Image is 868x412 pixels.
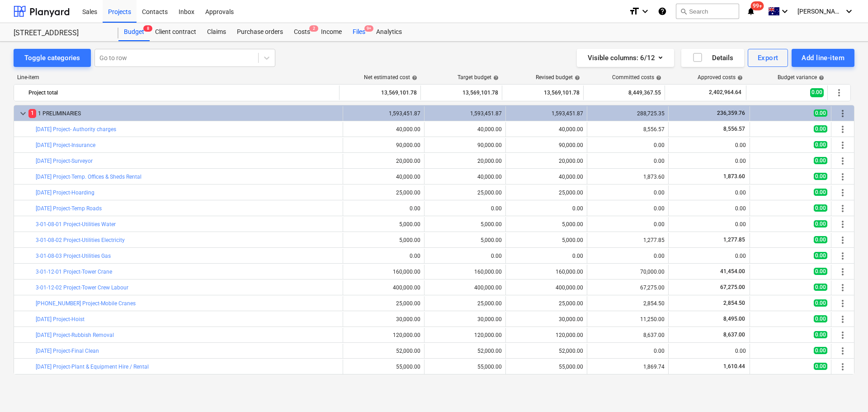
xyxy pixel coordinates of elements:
div: [STREET_ADDRESS] [14,28,108,38]
div: 5,000.00 [347,221,420,227]
span: 0.00 [814,284,827,291]
div: Visible columns : 6/12 [588,52,663,64]
div: 55,000.00 [428,364,502,370]
span: 1,873.60 [722,173,746,180]
div: 40,000.00 [509,174,583,180]
i: Knowledge base [658,6,667,17]
a: [DATE] Project-Surveyor [36,158,93,164]
div: 90,000.00 [347,142,420,148]
i: notifications [746,6,755,17]
button: Search [676,4,739,19]
span: 8,637.00 [722,331,746,338]
span: More actions [837,298,848,309]
div: 40,000.00 [428,126,502,133]
i: format_size [629,6,640,17]
div: 1,593,451.87 [509,110,583,117]
span: keyboard_arrow_down [18,108,28,119]
div: 400,000.00 [428,284,502,291]
a: [DATE] Project- Authority charges [36,126,116,133]
div: 0.00 [672,205,746,212]
div: 5,000.00 [509,237,583,243]
div: 0.00 [428,205,502,212]
div: 40,000.00 [428,174,502,180]
span: 99+ [751,1,764,10]
button: Export [748,49,788,67]
div: 8,637.00 [591,332,665,338]
span: More actions [837,314,848,325]
a: Income [316,23,347,41]
div: Budget variance [778,74,824,81]
span: More actions [837,282,848,293]
div: 0.00 [509,253,583,259]
div: 1,869.74 [591,364,665,370]
span: help [654,75,661,81]
a: 3-01-12-02 Project-Tower Crew Labour [36,284,128,291]
div: 40,000.00 [509,126,583,133]
div: 5,000.00 [428,237,502,243]
div: Details [692,52,733,64]
span: 0.00 [814,189,827,196]
a: 3-01-08-03 Project-Utilities Gas [36,253,111,259]
div: 0.00 [591,189,665,196]
span: More actions [837,203,848,214]
span: help [817,75,824,81]
a: [DATE] Project-Plant & Equipment Hire / Rental [36,364,149,370]
button: Add line-item [792,49,854,67]
div: Client contract [150,23,202,41]
span: 0.00 [814,347,827,354]
span: 8,556.57 [722,126,746,132]
a: Purchase orders [231,23,288,41]
span: 0.00 [814,363,827,370]
span: More actions [837,187,848,198]
a: Files9+ [347,23,371,41]
span: 0.00 [814,173,827,180]
div: 52,000.00 [509,348,583,354]
div: 55,000.00 [509,364,583,370]
div: 55,000.00 [347,364,420,370]
div: 160,000.00 [347,269,420,275]
div: Line-item [14,74,340,81]
div: 0.00 [347,253,420,259]
span: help [736,75,743,81]
div: 11,250.00 [591,316,665,322]
div: 90,000.00 [509,142,583,148]
div: 0.00 [672,348,746,354]
span: More actions [837,266,848,277]
div: 13,569,101.78 [343,85,417,100]
div: 0.00 [428,253,502,259]
span: 0.00 [814,157,827,164]
div: 0.00 [672,158,746,164]
div: 0.00 [591,142,665,148]
div: 8,556.57 [591,126,665,133]
div: Files [347,23,371,41]
a: 3-01-12-01 Project-Tower Crane [36,269,112,275]
iframe: Chat Widget [823,369,868,412]
span: 41,454.00 [719,268,746,275]
div: 52,000.00 [347,348,420,354]
div: 0.00 [591,205,665,212]
div: 1,873.60 [591,174,665,180]
div: 0.00 [509,205,583,212]
span: 1,277.85 [722,237,746,243]
a: [DATE] Project-Insurance [36,142,95,148]
div: 5,000.00 [428,221,502,227]
span: 2,402,964.64 [708,89,742,96]
div: 13,569,101.78 [425,85,498,100]
span: More actions [837,124,848,135]
div: Committed costs [612,74,661,81]
button: Details [681,49,744,67]
a: Analytics [371,23,407,41]
div: 13,569,101.78 [506,85,580,100]
span: More actions [834,87,844,98]
div: 400,000.00 [347,284,420,291]
div: Approved costs [698,74,743,81]
div: 0.00 [591,253,665,259]
a: [PHONE_NUMBER] Project-Mobile Cranes [36,300,136,307]
div: 20,000.00 [347,158,420,164]
div: 120,000.00 [428,332,502,338]
span: 67,275.00 [719,284,746,290]
a: [DATE] Project-Rubbish Removal [36,332,114,338]
a: [DATE] Project-Final Clean [36,348,99,354]
span: [PERSON_NAME] [797,8,843,15]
